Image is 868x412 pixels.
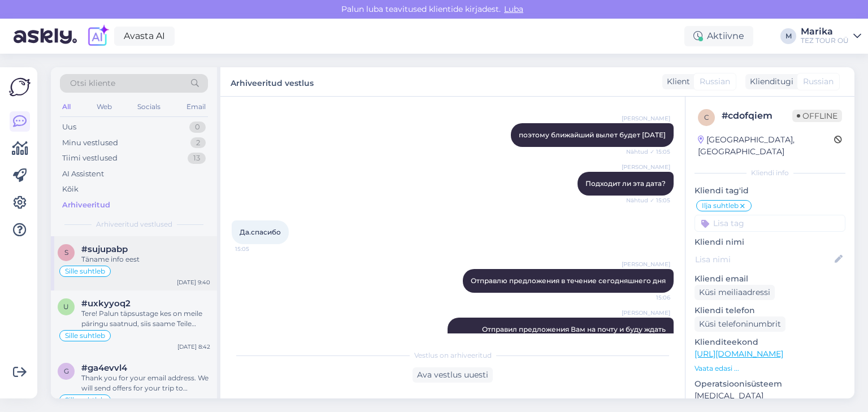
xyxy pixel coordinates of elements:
div: Web [94,99,114,114]
span: s [64,248,68,257]
p: Kliendi tag'id [695,185,845,197]
div: [GEOGRAPHIC_DATA], [GEOGRAPHIC_DATA] [698,134,834,158]
div: Aktiivne [684,26,753,46]
div: TEZ TOUR OÜ [801,36,849,45]
div: Kliendi info [695,168,845,178]
span: Offline [792,110,842,122]
div: 2 [190,137,206,149]
div: Klienditugi [745,76,793,88]
span: u [63,302,69,311]
p: Kliendi telefon [695,305,845,316]
div: Arhiveeritud [62,200,110,211]
span: #sujupabp [81,244,128,254]
a: [URL][DOMAIN_NAME] [695,349,783,359]
span: Отправил предложения Вам на почту и буду ждать обратной связи. [482,325,667,344]
div: Tiimi vestlused [62,153,118,164]
img: Askly Logo [9,76,31,98]
p: Klienditeekond [695,336,845,348]
span: 15:05 [235,245,277,253]
div: Täname info eest [81,254,210,264]
div: Küsi telefoninumbrit [695,316,785,332]
span: [PERSON_NAME] [622,163,670,171]
span: Nähtud ✓ 15:05 [626,148,670,156]
span: Arhiveeritud vestlused [96,219,172,229]
span: Sille suhtleb [65,268,105,275]
span: 15:06 [628,293,670,302]
div: # cdofqiem [722,109,792,123]
div: Marika [801,27,849,36]
span: Ilja suhtleb [702,202,739,209]
div: AI Assistent [62,168,104,180]
div: Socials [135,99,163,114]
span: Russian [700,76,730,88]
input: Lisa tag [695,215,845,232]
div: Kõik [62,184,79,195]
div: [DATE] 9:40 [177,278,210,287]
p: Vaata edasi ... [695,363,845,374]
span: Vestlus on arhiveeritud [414,350,492,361]
span: Otsi kliente [70,77,115,89]
span: поэтому ближайший вылет будет [DATE] [519,131,666,139]
p: Kliendi nimi [695,236,845,248]
span: #ga4evvl4 [81,363,127,373]
span: #uxkyyoq2 [81,298,131,309]
div: Tere! Palun täpsustage kes on meile päringu saatnud, siis saame Teile vastata, et miks pakkumine ... [81,309,210,329]
div: Thank you for your email address. We will send offers for your trip to [GEOGRAPHIC_DATA]. These w... [81,373,210,393]
div: [DATE] 8:42 [177,342,210,351]
span: Да.спасибо [240,228,281,236]
span: Luba [501,4,527,14]
input: Lisa nimi [695,253,832,266]
span: Sille suhtleb [65,332,105,339]
div: All [60,99,73,114]
div: 13 [188,153,206,164]
div: Küsi meiliaadressi [695,285,775,300]
p: Kliendi email [695,273,845,285]
div: Uus [62,122,76,133]
span: g [64,367,69,375]
p: [MEDICAL_DATA] [695,390,845,402]
span: Russian [803,76,834,88]
div: Klient [662,76,690,88]
div: Email [184,99,208,114]
span: [PERSON_NAME] [622,114,670,123]
label: Arhiveeritud vestlus [231,74,314,89]
div: 0 [189,122,206,133]
a: Avasta AI [114,27,175,46]
span: Отправлю предложения в течение сегодняшнего дня [471,276,666,285]
span: [PERSON_NAME] [622,260,670,268]
span: Подходит ли эта дата? [585,179,666,188]
div: Ava vestlus uuesti [413,367,493,383]
p: Operatsioonisüsteem [695,378,845,390]
a: MarikaTEZ TOUR OÜ [801,27,861,45]
span: c [704,113,709,122]
div: Minu vestlused [62,137,118,149]
span: Sille suhtleb [65,397,105,404]
span: [PERSON_NAME] [622,309,670,317]
img: explore-ai [86,24,110,48]
span: Nähtud ✓ 15:05 [626,196,670,205]
div: M [780,28,796,44]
